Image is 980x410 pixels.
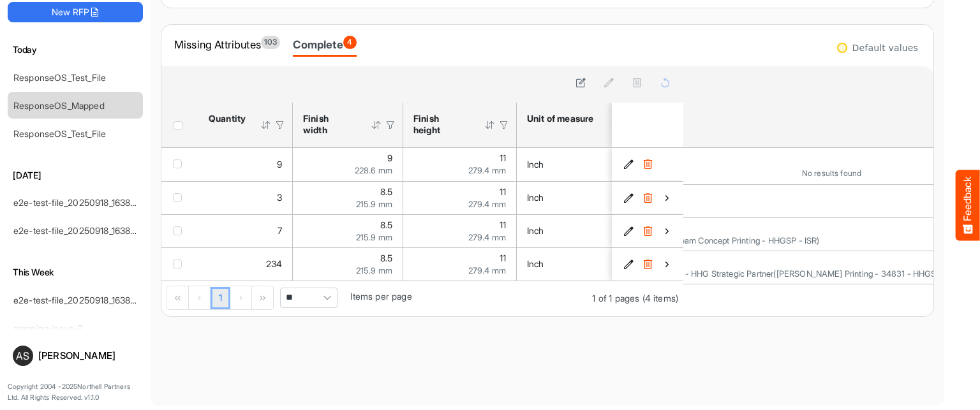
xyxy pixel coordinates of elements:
div: Go to first page [167,286,189,309]
span: 279.4 mm [468,165,506,175]
p: Copyright 2004 - 2025 Northell Partners Ltd. All Rights Reserved. v 1.1.0 [8,381,143,404]
span: 3 [277,192,282,203]
span: 11 [500,253,506,263]
span: 1 of 1 pages [592,293,639,304]
td: checkbox [161,148,198,181]
td: checkbox [161,247,198,281]
span: 11 [500,219,506,230]
button: Edit [622,224,635,237]
td: 0c3f2849-e163-4f1f-b59e-497c78edd68b is template cell Column Header [612,247,686,281]
td: 11 is template cell Column Header httpsnorthellcomontologiesmapping-rulesmeasurementhasfinishsize... [403,214,517,247]
td: 44ea0e7c-5253-4827-a170-93c1ac593921 is template cell Column Header [612,148,686,181]
div: Go to last page [252,286,273,309]
h6: Today [8,43,143,57]
button: Delete [641,258,654,270]
td: is template cell Column Header mean-cpp [683,148,750,184]
td: 11 is template cell Column Header httpsnorthellcomontologiesmapping-rulesmeasurementhasfinishsize... [403,247,517,281]
h6: [DATE] [8,168,143,182]
span: 234 [266,258,282,269]
td: 8.5 is template cell Column Header httpsnorthellcomontologiesmapping-rulesmeasurementhasfinishsiz... [293,214,403,247]
span: (4 items) [642,293,678,304]
span: 7 [278,225,282,236]
span: 215.9 mm [356,199,392,209]
td: 3 is template cell Column Header httpsnorthellcomontologiesmapping-rulesorderhasquantity [198,181,293,214]
div: 3rd Min CPP [586,113,924,124]
span: 8.5 [380,253,392,263]
td: is template cell Column Header third-min-cpp [576,148,933,184]
button: Delete [641,191,654,204]
span: 279.4 mm [468,232,506,242]
div: Complete [293,36,356,54]
div: Finish height [413,113,468,136]
span: AS [16,351,29,361]
span: Inch [527,192,544,203]
div: Default values [852,43,918,52]
span: 9 [277,159,282,170]
div: Filter Icon [385,119,396,131]
span: 8.5 [380,219,392,230]
span: 215.9 mm [356,265,392,275]
span: Pagerdropdown [280,288,338,308]
div: Pager Container [161,281,683,316]
td: Inch is template cell Column Header httpsnorthellcomontologiesmapping-rulesmeasurementhasunitofme... [517,214,643,247]
td: Inch is template cell Column Header httpsnorthellcomontologiesmapping-rulesmeasurementhasunitofme... [517,247,643,281]
th: Header checkbox [161,103,198,147]
h6: This Week [8,265,143,279]
a: e2e-test-file_20250918_163829 (1) [13,295,152,305]
button: Delete [641,224,654,237]
a: e2e-test-file_20250918_163829 (1) (2) [13,225,165,236]
a: ResponseOS_Mapped [13,100,105,111]
a: ResponseOS_Test_File [13,128,106,139]
span: 228.6 mm [355,165,392,175]
td: checkbox [161,181,198,214]
span: 8.5 [380,186,392,197]
td: cd169b94-a628-4e20-af6e-0f36764c90be is template cell Column Header [612,214,686,247]
td: 9 is template cell Column Header httpsnorthellcomontologiesmapping-rulesorderhasquantity [198,148,293,181]
button: Feedback [956,170,980,240]
div: Go to next page [230,286,252,309]
td: 11 is template cell Column Header httpsnorthellcomontologiesmapping-rulesmeasurementhasfinishsize... [403,148,517,181]
button: View [660,191,673,204]
td: 8.5 is template cell Column Header httpsnorthellcomontologiesmapping-rulesmeasurementhasfinishsiz... [293,181,403,214]
button: View [660,224,673,237]
span: 11 [500,152,506,163]
a: ResponseOS_Test_File [13,72,106,83]
div: Go to previous page [189,286,211,309]
span: Items per page [350,291,412,302]
button: Edit [622,158,635,171]
button: Edit [622,191,635,204]
span: 9 [387,152,392,163]
div: Filter Icon [498,119,510,131]
div: Unit of measure [527,113,594,124]
span: Team Concept Printing (Team Concept Printing - HHGSP - ISR) [586,235,819,245]
span: Inch [527,159,544,170]
td: $0.19 is template cell Column Header third-min-cpp [576,251,933,284]
div: Finish width [303,113,354,136]
div: Filter Icon [274,119,286,131]
td: 7 is template cell Column Header httpsnorthellcomontologiesmapping-rulesorderhasquantity [198,214,293,247]
span: 103 [261,36,280,49]
a: Page 1 of 1 Pages [211,287,230,310]
td: b1e49371-4efe-4397-aefe-cfc654477bc6 is template cell Column Header [612,181,686,214]
td: Inch is template cell Column Header httpsnorthellcomontologiesmapping-rulesmeasurementhasunitofme... [517,181,643,214]
button: Delete [641,158,654,171]
td: 11 is template cell Column Header httpsnorthellcomontologiesmapping-rulesmeasurementhasfinishsize... [403,181,517,214]
td: checkbox [161,214,198,247]
span: 11 [500,186,506,197]
a: e2e-test-file_20250918_163829 (1) (2) [13,197,165,208]
button: View [660,258,673,270]
td: 8.5 is template cell Column Header httpsnorthellcomontologiesmapping-rulesmeasurementhasfinishsiz... [293,247,403,281]
span: Inch [527,258,544,269]
span: 215.9 mm [356,232,392,242]
div: Missing Attributes [174,36,280,54]
span: Inch [527,225,544,236]
div: [PERSON_NAME] [38,351,138,360]
span: 4 [343,36,357,49]
span: 279.4 mm [468,265,506,275]
td: 234 is template cell Column Header httpsnorthellcomontologiesmapping-rulesorderhasquantity [198,247,293,281]
button: New RFP [8,2,143,22]
span: 279.4 mm [468,199,506,209]
button: Edit [622,258,635,270]
td: 9 is template cell Column Header httpsnorthellcomontologiesmapping-rulesmeasurementhasfinishsizew... [293,148,403,181]
div: Quantity [209,113,244,124]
